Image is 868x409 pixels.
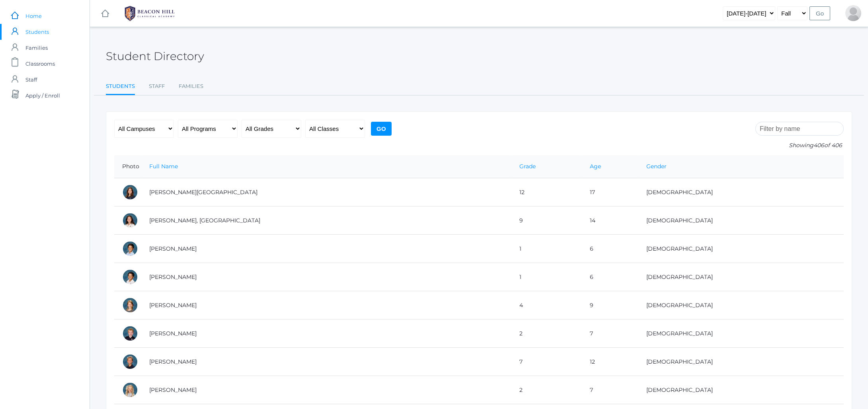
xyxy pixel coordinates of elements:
th: Photo [114,155,141,178]
td: [DEMOGRAPHIC_DATA] [638,376,844,404]
td: [DEMOGRAPHIC_DATA] [638,235,844,263]
input: Go [809,6,830,20]
td: [PERSON_NAME] [141,348,511,376]
div: Phoenix Abdulla [122,212,138,228]
div: Jack Adams [122,325,138,341]
td: [DEMOGRAPHIC_DATA] [638,319,844,348]
td: 6 [582,263,638,291]
td: 14 [582,206,638,235]
div: Cole Albanese [122,354,138,370]
span: 406 [813,142,824,149]
a: Students [106,78,135,95]
td: [PERSON_NAME] [141,235,511,263]
td: [DEMOGRAPHIC_DATA] [638,263,844,291]
td: [PERSON_NAME] [141,263,511,291]
a: Gender [646,163,667,170]
td: 7 [582,319,638,348]
input: Filter by name [755,122,844,136]
span: Home [25,8,42,24]
td: [DEMOGRAPHIC_DATA] [638,206,844,235]
td: 1 [511,263,582,291]
a: Full Name [149,163,178,170]
p: Showing of 406 [755,141,844,150]
td: 1 [511,235,582,263]
div: Dominic Abrea [122,241,138,257]
td: 4 [511,291,582,319]
td: [DEMOGRAPHIC_DATA] [638,178,844,206]
div: Charlotte Abdulla [122,184,138,200]
td: 7 [511,348,582,376]
span: Students [25,24,49,40]
div: Amelia Adams [122,297,138,313]
a: Families [179,78,203,94]
input: Go [371,122,392,136]
td: [PERSON_NAME][GEOGRAPHIC_DATA] [141,178,511,206]
div: Elle Albanese [122,382,138,398]
td: [DEMOGRAPHIC_DATA] [638,291,844,319]
div: Vivian Beaty [845,5,861,21]
a: Staff [149,78,165,94]
td: [DEMOGRAPHIC_DATA] [638,348,844,376]
span: Staff [25,72,37,88]
h2: Student Directory [106,50,204,62]
td: 12 [582,348,638,376]
td: 2 [511,376,582,404]
a: Age [590,163,601,170]
div: Grayson Abrea [122,269,138,285]
td: 7 [582,376,638,404]
td: 9 [511,206,582,235]
td: 17 [582,178,638,206]
img: BHCALogos-05-308ed15e86a5a0abce9b8dd61676a3503ac9727e845dece92d48e8588c001991.png [120,4,179,23]
td: [PERSON_NAME] [141,376,511,404]
span: Classrooms [25,56,55,72]
td: [PERSON_NAME] [141,291,511,319]
td: [PERSON_NAME] [141,319,511,348]
td: 6 [582,235,638,263]
td: 2 [511,319,582,348]
td: 9 [582,291,638,319]
td: 12 [511,178,582,206]
td: [PERSON_NAME], [GEOGRAPHIC_DATA] [141,206,511,235]
span: Families [25,40,48,56]
a: Grade [519,163,536,170]
span: Apply / Enroll [25,88,60,103]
